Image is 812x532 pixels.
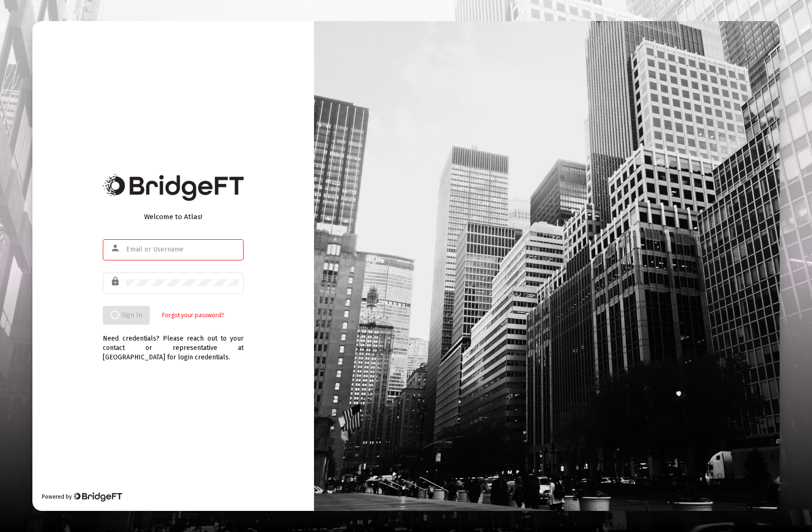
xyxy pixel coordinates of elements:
[73,492,122,502] img: Bridge Financial Technology Logo
[103,174,244,201] img: Bridge Financial Technology Logo
[103,325,244,362] div: Need credentials? Please reach out to your contact or representative at [GEOGRAPHIC_DATA] for log...
[103,306,150,325] button: Sign In
[110,276,122,287] mat-icon: lock
[126,246,239,253] input: Email or Username
[162,311,224,320] a: Forgot your password?
[110,243,122,254] mat-icon: person
[110,311,142,319] span: Sign In
[103,212,244,221] div: Welcome to Atlas!
[42,492,122,502] div: Powered by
